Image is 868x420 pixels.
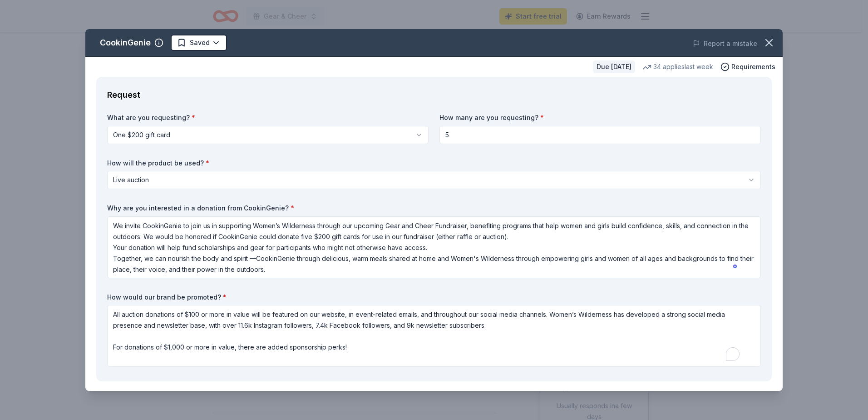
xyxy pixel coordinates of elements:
[107,204,761,213] label: Why are you interested in a donation from CookinGenie?
[107,293,761,302] label: How would our brand be promoted?
[107,159,761,168] label: How will the product be used?
[439,113,761,122] label: How many are you requesting?
[107,305,761,367] textarea: To enrich screen reader interactions, please activate Accessibility in Grammarly extension settings
[593,60,635,73] div: Due [DATE]
[107,113,429,122] label: What are you requesting?
[720,61,775,72] button: Requirements
[693,38,757,49] button: Report a mistake
[100,35,151,50] div: CookinGenie
[107,88,761,102] div: Request
[190,37,210,48] span: Saved
[107,216,761,278] textarea: To enrich screen reader interactions, please activate Accessibility in Grammarly extension settings
[171,35,227,51] button: Saved
[731,61,775,72] span: Requirements
[642,61,713,72] div: 34 applies last week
